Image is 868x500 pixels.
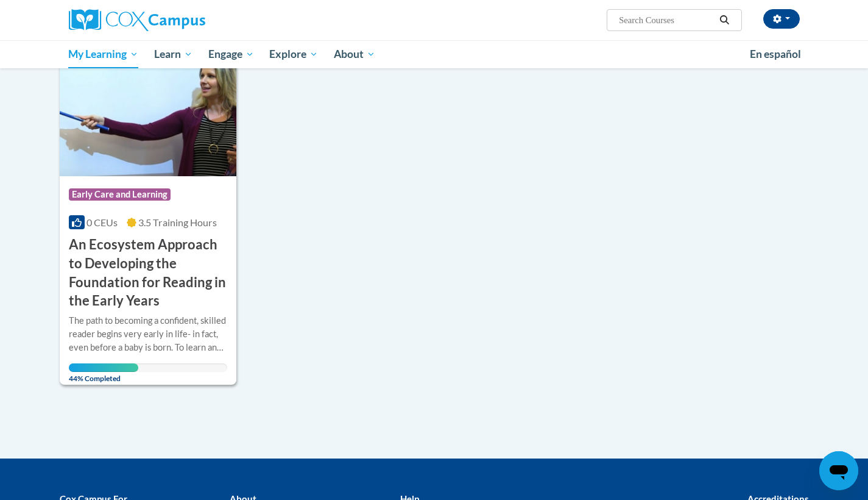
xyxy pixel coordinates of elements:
img: Course Logo [60,52,237,176]
input: Search Courses [618,13,715,27]
a: Learn [146,40,200,68]
h3: An Ecosystem Approach to Developing the Foundation for Reading in the Early Years [69,235,228,310]
a: Explore [261,40,326,68]
span: Engage [208,47,254,62]
span: 0 CEUs [86,216,118,228]
span: Learn [154,47,192,62]
div: The path to becoming a confident, skilled reader begins very early in life- in fact, even before ... [69,314,228,354]
span: My Learning [68,47,138,62]
span: Explore [269,47,318,62]
a: Course LogoEarly Care and Learning0 CEUs3.5 Training Hours An Ecosystem Approach to Developing th... [60,52,237,385]
img: Cox Campus [69,9,205,31]
a: Engage [200,40,262,68]
span: Early Care and Learning [69,188,171,201]
a: En español [742,41,809,67]
iframe: Button to launch messaging window [819,451,858,490]
span: 3.5 Training Hours [138,216,217,228]
span: En español [750,48,801,60]
button: Search [715,13,733,27]
a: My Learning [61,40,147,68]
span: 44% Completed [69,363,139,383]
a: Cox Campus [69,9,300,31]
button: Account Settings [763,9,800,29]
div: Your progress [69,363,139,372]
a: About [326,40,383,68]
div: Main menu [51,40,818,68]
span: About [334,47,375,62]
